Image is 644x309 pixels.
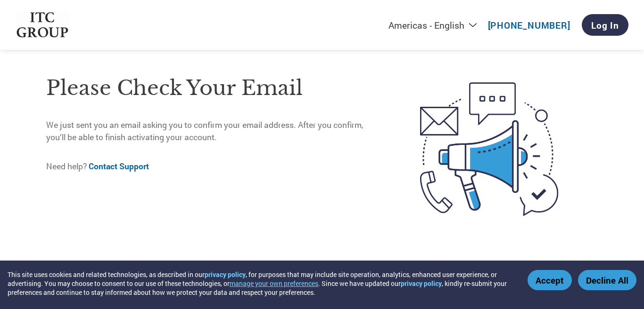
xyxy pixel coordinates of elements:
img: open-email [380,65,598,233]
a: Log In [582,14,628,36]
h1: Please check your email [46,73,380,103]
p: Need help? [46,160,380,173]
a: privacy policy [401,279,442,288]
a: Contact Support [89,161,149,172]
a: [PHONE_NUMBER] [488,19,570,31]
button: Decline All [578,270,636,290]
div: This site uses cookies and related technologies, as described in our , for purposes that may incl... [8,270,514,297]
p: We just sent you an email asking you to confirm your email address. After you confirm, you’ll be ... [46,119,380,144]
a: privacy policy [205,270,246,279]
button: Accept [528,270,572,290]
img: ITC Group [16,12,69,38]
button: manage your own preferences [230,279,318,288]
